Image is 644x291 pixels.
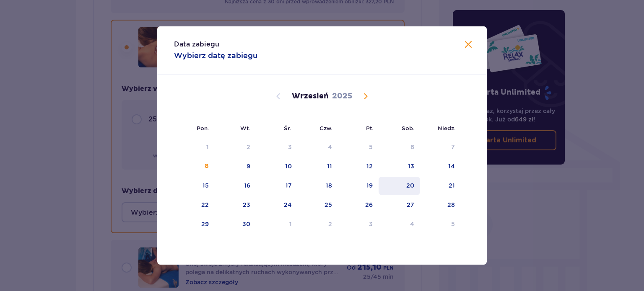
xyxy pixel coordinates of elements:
td: Not available. czwartek, 18 września 2025 [298,177,338,195]
td: Not available. środa, 1 października 2025 [256,215,298,234]
td: Not available. środa, 24 września 2025 [256,196,298,214]
div: 25 [325,201,332,209]
td: Not available. piątek, 26 września 2025 [338,196,379,214]
div: 2 [247,143,250,151]
td: Not available. sobota, 27 września 2025 [379,196,420,214]
div: 8 [205,162,209,170]
td: Not available. piątek, 3 października 2025 [338,215,379,234]
td: Not available. sobota, 20 września 2025 [379,177,420,195]
div: 23 [243,201,250,209]
div: 1 [206,143,209,151]
td: Not available. czwartek, 11 września 2025 [298,157,338,176]
td: Not available. piątek, 19 września 2025 [338,177,379,195]
small: Czw. [319,125,332,131]
div: 10 [285,162,292,170]
small: Wt. [240,125,250,131]
div: 22 [201,201,209,209]
small: Pon. [197,125,209,131]
div: 18 [326,181,332,190]
td: Not available. sobota, 4 października 2025 [379,215,420,234]
div: 3 [288,143,292,151]
div: 1 [289,220,292,228]
div: 12 [366,162,373,170]
div: 9 [247,162,250,170]
div: 24 [284,201,292,209]
div: 11 [327,162,332,170]
td: Not available. sobota, 13 września 2025 [379,157,420,176]
td: Not available. środa, 17 września 2025 [256,177,298,195]
div: 2 [328,220,332,228]
small: Pt. [366,125,374,131]
td: Not available. czwartek, 2 października 2025 [298,215,338,234]
td: Not available. wtorek, 9 września 2025 [215,157,256,176]
td: Not available. poniedziałek, 8 września 2025 [174,157,215,176]
p: Wybierz datę zabiegu [174,51,257,61]
td: Not available. czwartek, 25 września 2025 [298,196,338,214]
td: Not available. poniedziałek, 1 września 2025 [174,138,215,157]
td: Not available. poniedziałek, 29 września 2025 [174,215,215,234]
td: Not available. wtorek, 16 września 2025 [215,177,256,195]
div: 3 [369,220,373,228]
td: Not available. czwartek, 4 września 2025 [298,138,338,157]
div: 4 [328,143,332,151]
td: Not available. wtorek, 2 września 2025 [215,138,256,157]
td: Not available. środa, 3 września 2025 [256,138,298,157]
div: 16 [244,181,250,190]
td: Not available. wtorek, 30 września 2025 [215,215,256,234]
div: 5 [369,143,373,151]
td: Not available. środa, 10 września 2025 [256,157,298,176]
td: Not available. piątek, 12 września 2025 [338,157,379,176]
p: Data zabiegu [174,40,219,49]
td: Not available. wtorek, 23 września 2025 [215,196,256,214]
div: 19 [366,181,373,190]
small: Śr. [284,125,291,131]
p: 2025 [332,91,352,101]
div: 29 [201,220,209,228]
p: Wrzesień [292,91,329,101]
td: Not available. poniedziałek, 15 września 2025 [174,177,215,195]
div: 17 [286,181,292,190]
small: Sob. [402,125,415,131]
div: 15 [203,181,209,190]
div: Calendar [157,75,487,248]
div: 26 [365,201,373,209]
div: 30 [242,220,250,228]
td: Not available. poniedziałek, 22 września 2025 [174,196,215,214]
td: Not available. piątek, 5 września 2025 [338,138,379,157]
td: Not available. sobota, 6 września 2025 [379,138,420,157]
